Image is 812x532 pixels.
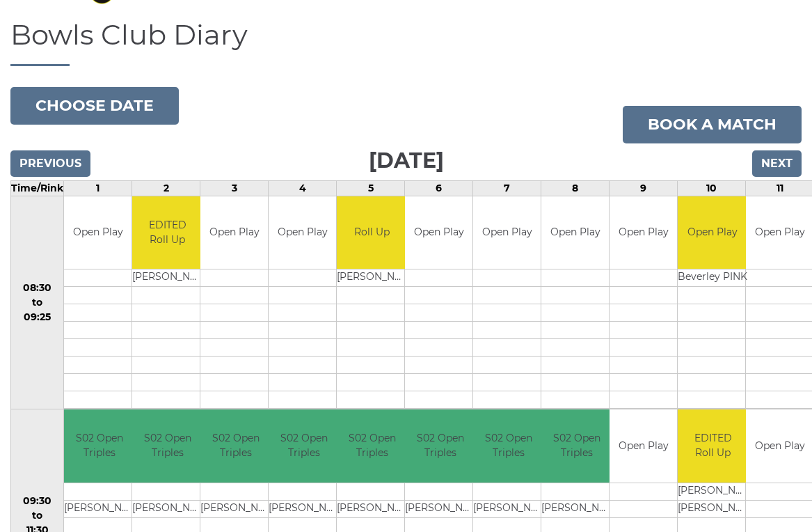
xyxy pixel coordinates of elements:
[405,196,472,269] td: Open Play
[541,409,612,483] td: S02 Open Triples
[64,500,134,517] td: [PERSON_NAME]
[64,196,132,269] td: Open Play
[10,19,802,66] h1: Bowls Club Diary
[405,180,473,196] td: 6
[473,409,543,483] td: S02 Open Triples
[678,483,748,500] td: [PERSON_NAME]
[132,180,200,196] td: 2
[269,196,336,269] td: Open Play
[678,500,748,517] td: [PERSON_NAME]
[132,269,202,287] td: [PERSON_NAME]
[610,409,677,483] td: Open Play
[200,409,271,483] td: S02 Open Triples
[610,180,678,196] td: 9
[200,500,271,517] td: [PERSON_NAME]
[337,180,405,196] td: 5
[10,150,90,177] input: Previous
[678,180,746,196] td: 10
[200,196,268,269] td: Open Play
[405,500,475,517] td: [PERSON_NAME]
[678,409,748,483] td: EDITED Roll Up
[473,196,541,269] td: Open Play
[132,500,202,517] td: [PERSON_NAME]
[337,500,407,517] td: [PERSON_NAME]
[541,500,612,517] td: [PERSON_NAME]
[11,196,64,409] td: 08:30 to 09:25
[541,180,610,196] td: 8
[132,196,202,269] td: EDITED Roll Up
[473,500,543,517] td: [PERSON_NAME]
[200,180,269,196] td: 3
[10,87,179,125] button: Choose date
[473,180,541,196] td: 7
[337,269,407,287] td: [PERSON_NAME]
[610,196,677,269] td: Open Play
[269,180,337,196] td: 4
[678,269,747,287] td: Beverley PINK
[678,196,747,269] td: Open Play
[752,150,802,177] input: Next
[269,409,339,483] td: S02 Open Triples
[64,180,132,196] td: 1
[337,196,407,269] td: Roll Up
[541,196,609,269] td: Open Play
[269,500,339,517] td: [PERSON_NAME]
[405,409,475,483] td: S02 Open Triples
[132,409,202,483] td: S02 Open Triples
[623,106,802,143] a: Book a match
[337,409,407,483] td: S02 Open Triples
[11,180,64,196] td: Time/Rink
[64,409,134,483] td: S02 Open Triples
